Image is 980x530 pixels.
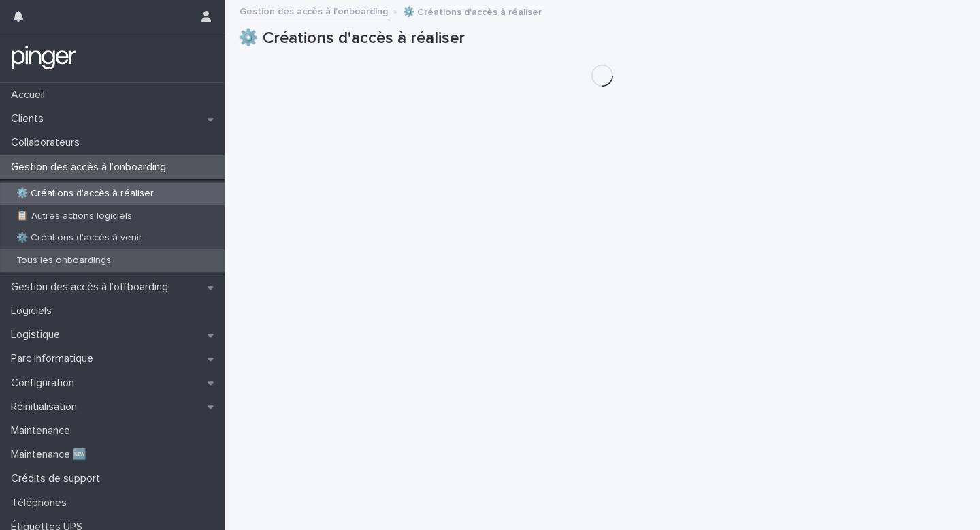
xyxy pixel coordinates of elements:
p: Tous les onboardings [5,255,122,266]
p: Gestion des accès à l’offboarding [5,281,179,294]
p: Collaborateurs [5,136,91,149]
p: ⚙️ Créations d'accès à réaliser [403,3,542,18]
p: Configuration [5,377,85,390]
p: Téléphones [5,497,78,510]
p: Logiciels [5,305,63,317]
p: ⚙️ Créations d'accès à réaliser [5,188,165,200]
h1: ⚙️ Créations d'accès à réaliser [238,29,966,48]
p: ⚙️ Créations d'accès à venir [5,232,153,244]
p: Logistique [5,328,71,341]
p: Réinitialisation [5,401,88,414]
p: Parc informatique [5,352,104,365]
p: 📋 Autres actions logiciels [5,211,143,222]
p: Maintenance [5,424,81,437]
p: Maintenance 🆕 [5,448,97,461]
p: Gestion des accès à l’onboarding [5,161,177,174]
a: Gestion des accès à l’onboarding [240,3,388,18]
p: Clients [5,112,54,125]
p: Crédits de support [5,472,111,485]
img: mTgBEunGTSyRkCgitkcU [11,44,77,72]
p: Accueil [5,89,56,102]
